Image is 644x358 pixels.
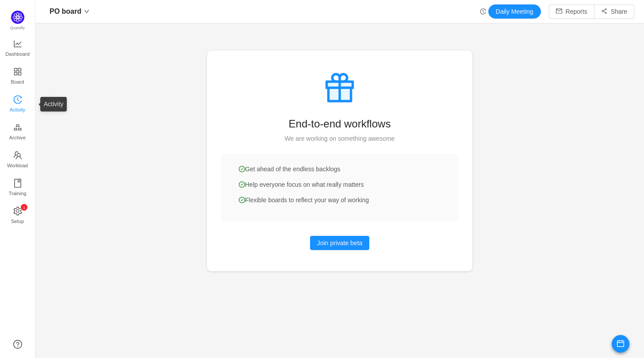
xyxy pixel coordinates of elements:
[11,212,24,230] span: Setup
[9,129,26,146] span: Archive
[10,101,25,119] span: Activity
[21,204,27,211] sup: 1
[13,123,22,141] a: Archive
[84,9,89,14] i: icon: down
[13,207,22,225] a: icon: settingSetup
[23,204,25,211] p: 1
[5,45,30,63] span: Dashboard
[13,123,22,132] i: icon: gold
[13,207,22,216] i: icon: setting
[50,4,81,19] span: PO board
[549,4,594,19] button: icon: mailReports
[10,26,25,30] span: Quantify
[11,73,24,91] span: Board
[13,40,22,58] a: Dashboard
[13,96,22,113] a: Activity
[13,151,22,160] i: icon: team
[13,179,22,188] i: icon: book
[13,95,22,104] i: icon: history
[13,179,22,197] a: Training
[8,185,26,202] span: Training
[480,8,486,15] i: icon: history
[488,4,541,19] button: Daily Meeting
[13,340,22,349] a: icon: question-circle
[13,151,22,169] a: Workload
[612,335,629,353] button: icon: calendar
[13,67,22,76] i: icon: appstore
[7,157,28,174] span: Workload
[594,4,634,19] button: icon: share-altShare
[11,11,24,24] img: Quantify
[310,236,370,250] button: Join private beta
[13,68,22,85] a: Board
[13,39,22,48] i: icon: line-chart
